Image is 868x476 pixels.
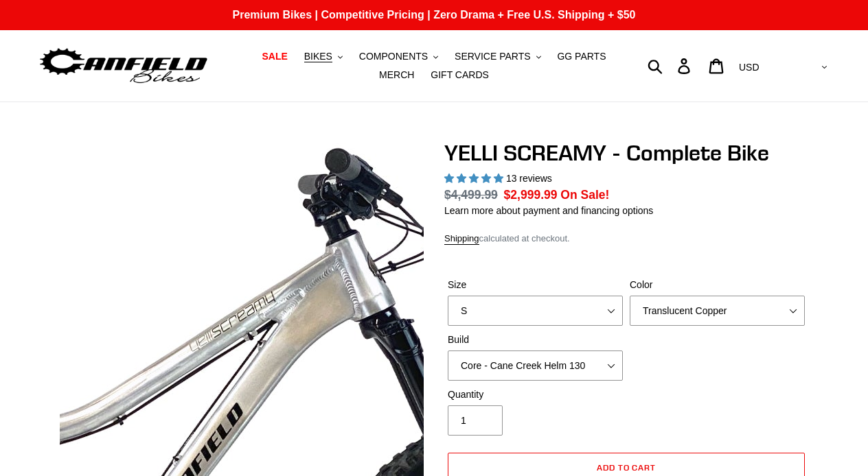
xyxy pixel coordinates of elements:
button: COMPONENTS [352,47,445,66]
label: Color [630,278,805,292]
label: Quantity [448,388,623,402]
span: Add to cart [597,462,656,473]
span: $2,999.99 [504,188,558,202]
a: Shipping [444,233,479,245]
a: GG PARTS [550,47,613,66]
span: 5.00 stars [444,173,506,184]
div: calculated at checkout. [444,232,808,246]
span: 13 reviews [506,173,552,184]
label: Size [448,278,623,292]
s: $4,499.99 [444,188,498,202]
span: SERVICE PARTS [455,51,530,62]
span: GG PARTS [557,51,606,62]
button: BIKES [297,47,350,66]
a: GIFT CARDS [424,66,496,84]
span: MERCH [379,69,414,81]
label: Build [448,333,623,347]
a: MERCH [372,66,421,84]
img: Canfield Bikes [38,45,209,88]
span: COMPONENTS [359,51,428,62]
a: SALE [255,47,294,66]
span: On Sale! [560,186,609,204]
button: SERVICE PARTS [448,47,547,66]
h1: YELLI SCREAMY - Complete Bike [444,140,808,166]
span: GIFT CARDS [431,69,489,81]
span: SALE [262,51,287,62]
span: BIKES [304,51,332,62]
a: Learn more about payment and financing options [444,205,653,216]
